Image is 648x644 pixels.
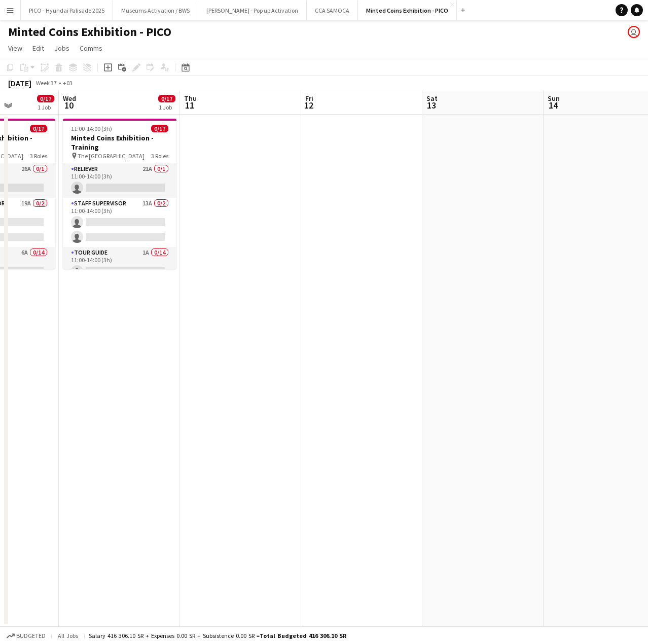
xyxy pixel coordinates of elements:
button: Museums Activation / BWS [113,1,198,20]
app-user-avatar: Salman AlQurni [628,26,640,38]
div: [DATE] [8,78,31,88]
span: All jobs [56,632,80,639]
button: Minted Coins Exhibition - PICO [358,1,457,20]
span: Total Budgeted 416 306.10 SR [260,632,346,639]
a: View [4,42,26,55]
span: View [8,44,22,53]
button: PICO - Hyundai Palisade 2025 [21,1,113,20]
a: Comms [76,42,106,55]
button: CCA SAMOCA [307,1,358,20]
span: Edit [32,44,44,53]
span: Jobs [54,44,69,53]
div: Salary 416 306.10 SR + Expenses 0.00 SR + Subsistence 0.00 SR = [89,632,346,639]
button: [PERSON_NAME] - Pop up Activation [198,1,307,20]
button: Budgeted [5,630,47,641]
span: Budgeted [16,632,46,639]
span: Comms [80,44,102,53]
h1: Minted Coins Exhibition - PICO [8,24,171,40]
a: Edit [28,42,48,55]
a: Jobs [50,42,74,55]
div: +03 [63,79,73,87]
